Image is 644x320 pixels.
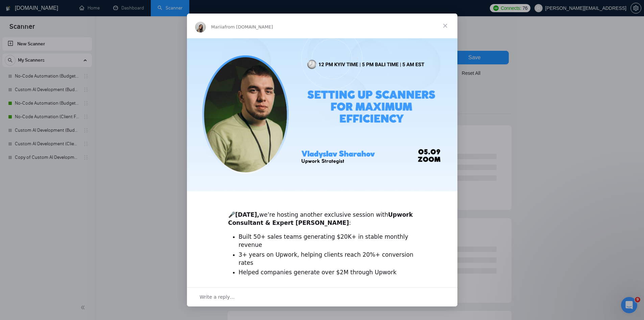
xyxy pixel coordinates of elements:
[228,203,416,227] div: 🎤 we’re hosting another exclusive session with :
[433,14,457,38] span: Close
[235,211,259,218] b: [DATE],
[224,24,273,29] span: from [DOMAIN_NAME]
[200,293,235,301] span: Write a reply…
[239,269,416,277] li: Helped companies generate over $2M through Upwork
[239,251,416,267] li: 3+ years on Upwork, helping clients reach 20%+ conversion rates
[228,211,413,226] b: Upwork Consultant & Expert [PERSON_NAME]
[211,24,225,29] span: Mariia
[195,22,206,33] img: Profile image for Mariia
[239,233,416,249] li: Built 50+ sales teams generating $20K+ in stable monthly revenue
[187,287,457,306] div: Open conversation and reply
